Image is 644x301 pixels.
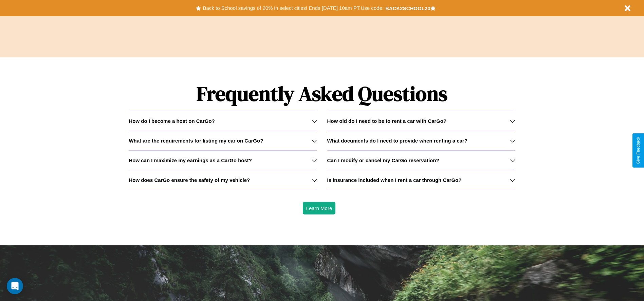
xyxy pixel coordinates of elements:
[129,177,250,183] h3: How does CarGo ensure the safety of my vehicle?
[7,278,23,294] div: Open Intercom Messenger
[385,5,430,11] b: BACK2SCHOOL20
[327,138,467,144] h3: What documents do I need to provide when renting a car?
[636,137,641,164] div: Give Feedback
[327,177,462,183] h3: Is insurance included when I rent a car through CarGo?
[327,118,447,124] h3: How old do I need to be to rent a car with CarGo?
[201,3,385,13] button: Back to School savings of 20% in select cities! Ends [DATE] 10am PT.Use code:
[129,157,252,163] h3: How can I maximize my earnings as a CarGo host?
[129,118,215,124] h3: How do I become a host on CarGo?
[327,157,439,163] h3: Can I modify or cancel my CarGo reservation?
[129,76,515,111] h1: Frequently Asked Questions
[303,202,336,214] button: Learn More
[129,138,263,144] h3: What are the requirements for listing my car on CarGo?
